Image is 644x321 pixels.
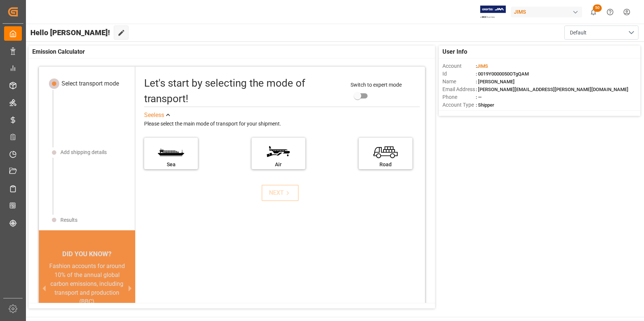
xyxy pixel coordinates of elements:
[476,102,494,108] span: : Shipper
[442,62,476,70] span: Account
[442,70,476,78] span: Id
[144,120,420,128] div: Please select the main mode of transport for your shipment.
[125,262,135,315] button: next slide / item
[442,86,476,93] span: Email Address
[60,216,77,224] div: Results
[585,4,602,20] button: show 50 new notifications
[148,161,194,168] div: Sea
[442,101,476,109] span: Account Type
[476,94,482,100] span: : —
[269,188,292,197] div: NEXT
[602,4,618,20] button: Help Center
[351,82,402,88] span: Switch to expert mode
[30,26,110,40] span: Hello [PERSON_NAME]!
[476,71,529,77] span: : 0019Y0000050OTgQAM
[442,78,476,86] span: Name
[570,29,587,37] span: Default
[362,161,409,168] div: Road
[476,87,628,92] span: : [PERSON_NAME][EMAIL_ADDRESS][PERSON_NAME][DOMAIN_NAME]
[442,93,476,101] span: Phone
[477,63,488,69] span: JIMS
[32,47,85,56] span: Emission Calculator
[262,185,299,201] button: NEXT
[511,5,585,19] button: JIMS
[564,26,638,40] button: open menu
[442,47,467,56] span: User Info
[476,79,515,84] span: : [PERSON_NAME]
[62,79,119,88] div: Select transport mode
[60,148,107,156] div: Add shipping details
[511,7,582,17] div: JIMS
[39,246,136,262] div: DID YOU KNOW?
[144,111,164,120] div: See less
[476,63,488,69] span: :
[39,262,49,315] button: previous slide / item
[144,76,343,107] div: Let's start by selecting the mode of transport!
[255,161,302,168] div: Air
[48,262,127,306] div: Fashion accounts for around 10% of the annual global carbon emissions, including transport and pr...
[593,4,602,12] span: 50
[480,6,506,19] img: Exertis%20JAM%20-%20Email%20Logo.jpg_1722504956.jpg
